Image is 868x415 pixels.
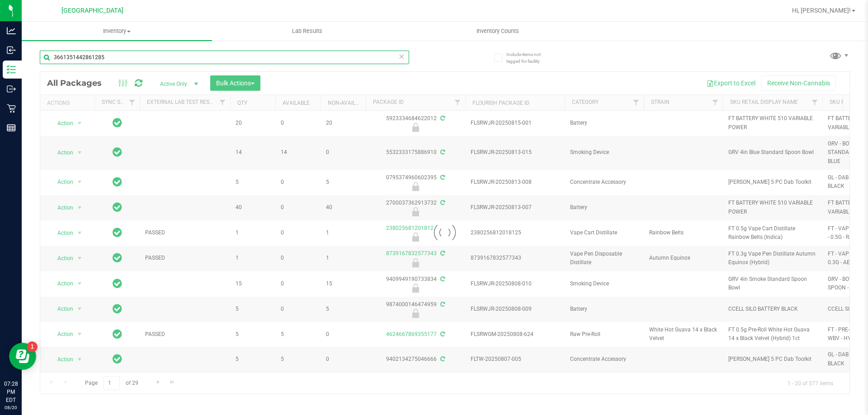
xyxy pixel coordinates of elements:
[61,7,123,14] span: [GEOGRAPHIC_DATA]
[22,27,212,35] span: Inventory
[7,26,16,35] inline-svg: Analytics
[7,104,16,113] inline-svg: Retail
[7,84,16,93] inline-svg: Outbound
[40,51,409,64] input: Search Package ID, Item Name, SKU, Lot or Part Number...
[4,380,18,404] p: 07:28 PM EDT
[4,404,18,411] p: 08/20
[464,27,531,35] span: Inventory Counts
[7,65,16,74] inline-svg: Inventory
[22,22,212,41] a: Inventory
[27,341,38,352] iframe: Resource center unread badge
[792,7,851,14] span: Hi, [PERSON_NAME]!
[280,27,335,35] span: Lab Results
[212,22,402,41] a: Lab Results
[7,46,16,55] inline-svg: Inbound
[402,22,593,41] a: Inventory Counts
[506,51,552,65] span: Include items not tagged for facility
[398,51,405,62] span: Clear
[7,123,16,132] inline-svg: Reports
[9,343,36,370] iframe: Resource center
